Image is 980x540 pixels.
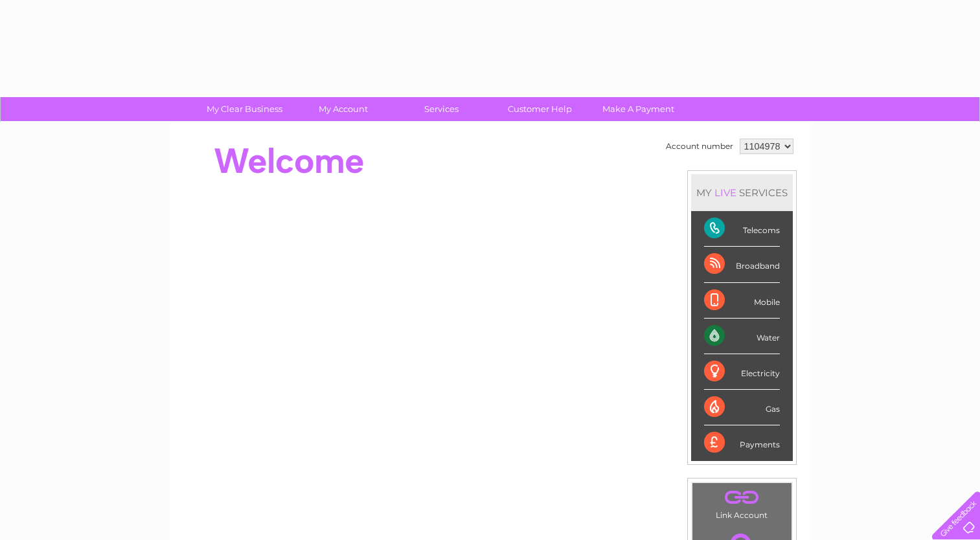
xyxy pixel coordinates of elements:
a: Make A Payment [585,97,692,121]
td: Link Account [692,482,792,523]
div: Mobile [704,283,780,319]
div: Payments [704,425,780,460]
div: MY SERVICES [691,174,793,211]
a: My Account [290,97,396,121]
div: Gas [704,390,780,425]
div: Broadband [704,247,780,282]
div: Telecoms [704,211,780,247]
a: My Clear Business [191,97,298,121]
a: Customer Help [486,97,593,121]
td: Account number [663,135,736,157]
div: LIVE [712,186,739,199]
a: . [696,486,788,509]
div: Electricity [704,354,780,390]
a: Services [388,97,495,121]
div: Water [704,319,780,354]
